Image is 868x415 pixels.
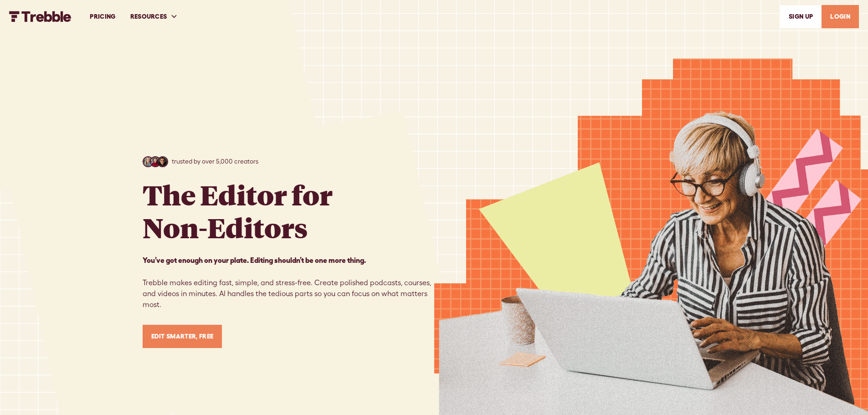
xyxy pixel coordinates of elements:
[172,157,258,166] p: trusted by over 5,000 creators
[143,325,222,348] a: Edit Smarter, Free
[130,12,167,21] div: RESOURCES
[82,1,123,32] a: PRICING
[123,1,185,32] div: RESOURCES
[143,178,333,244] h1: The Editor for Non-Editors
[780,5,822,28] a: SIGn UP
[143,256,366,264] strong: You’ve got enough on your plate. Editing shouldn’t be one more thing. ‍
[9,11,72,22] a: home
[143,255,434,310] p: Trebble makes editing fast, simple, and stress-free. Create polished podcasts, courses, and video...
[822,5,859,28] a: LOGIN
[9,11,72,22] img: Trebble FM Logo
